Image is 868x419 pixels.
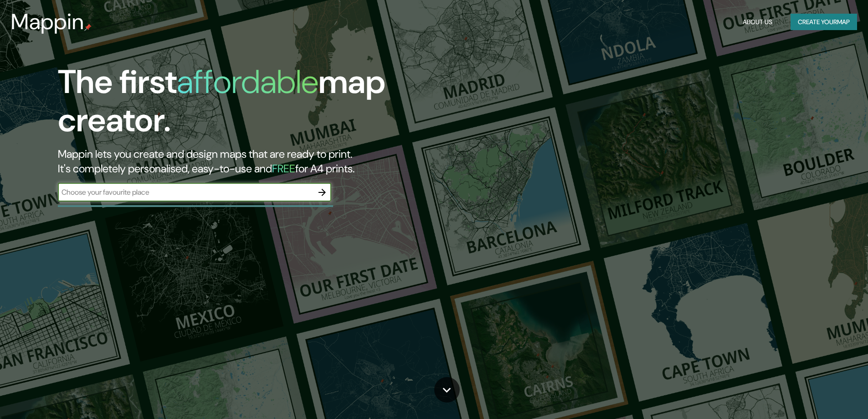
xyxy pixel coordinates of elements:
[58,63,492,147] h1: The first map creator.
[58,187,313,197] input: Choose your favourite place
[11,9,84,35] h3: Mappin
[272,161,295,176] h5: FREE
[84,24,92,31] img: mappin-pin
[791,14,857,31] button: Create yourmap
[177,61,318,103] h1: affordable
[739,14,776,31] button: About Us
[58,147,492,176] h2: Mappin lets you create and design maps that are ready to print. It's completely personalised, eas...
